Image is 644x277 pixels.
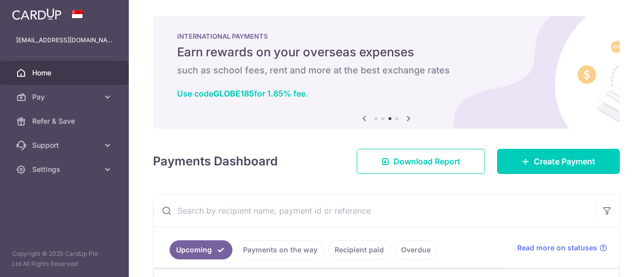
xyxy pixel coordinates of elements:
[357,149,485,174] a: Download Report
[32,92,99,102] span: Pay
[517,243,597,253] span: Read more on statuses
[153,195,595,227] input: Search by recipient name, payment id or reference
[497,149,620,174] a: Create Payment
[213,88,254,99] b: GLOBE185
[177,44,596,60] h5: Earn rewards on your overseas expenses
[153,152,278,170] h4: Payments Dashboard
[580,247,634,272] iframe: Opens a widget where you can find more information
[393,155,460,167] span: Download Report
[177,64,596,76] h6: such as school fees, rent and more at the best exchange rates
[328,240,390,259] a: Recipient paid
[177,88,308,99] a: Use codeGLOBE185for 1.85% fee.
[534,155,595,167] span: Create Payment
[32,116,99,126] span: Refer & Save
[32,140,99,150] span: Support
[32,68,99,78] span: Home
[16,35,113,45] p: [EMAIL_ADDRESS][DOMAIN_NAME]
[394,240,437,259] a: Overdue
[517,243,607,253] a: Read more on statuses
[32,164,99,174] span: Settings
[236,240,324,259] a: Payments on the way
[12,8,61,20] img: CardUp
[170,240,232,259] a: Upcoming
[177,32,596,40] p: INTERNATIONAL PAYMENTS
[153,16,620,129] img: International Payment Banner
